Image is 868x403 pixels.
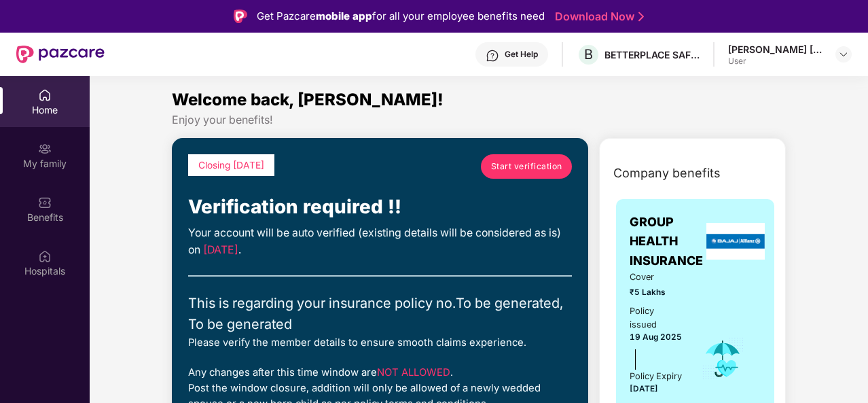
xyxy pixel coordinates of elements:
div: This is regarding your insurance policy no. To be generated, To be generated [188,293,572,335]
img: svg+xml;base64,PHN2ZyB3aWR0aD0iMjAiIGhlaWdodD0iMjAiIHZpZXdCb3g9IjAgMCAyMCAyMCIgZmlsbD0ibm9uZSIgeG... [38,142,52,156]
div: Your account will be auto verified (existing details will be considered as is) on . [188,225,572,259]
img: New Pazcare Logo [16,46,105,63]
img: svg+xml;base64,PHN2ZyBpZD0iSG9tZSIgeG1sbnM9Imh0dHA6Ly93d3cudzMub3JnLzIwMDAvc3ZnIiB3aWR0aD0iMjAiIG... [38,88,52,102]
a: Download Now [555,10,640,24]
span: B [584,46,593,63]
div: User [728,56,823,67]
span: 19 Aug 2025 [630,332,682,342]
div: Get Pazcare for all your employee benefits need [257,8,545,24]
div: BETTERPLACE SAFETY SOLUTIONS PRIVATE LIMITED [604,48,700,61]
img: insurerLogo [706,223,765,260]
a: Start verification [481,154,572,179]
span: Closing [DATE] [198,160,264,171]
div: Verification required !! [188,192,572,222]
img: svg+xml;base64,PHN2ZyBpZD0iSG9zcGl0YWxzIiB4bWxucz0iaHR0cDovL3d3dy53My5vcmcvMjAwMC9zdmciIHdpZHRoPS... [38,249,52,263]
div: Please verify the member details to ensure smooth claims experience. [188,335,572,351]
span: Start verification [491,160,562,173]
div: [PERSON_NAME] [PERSON_NAME] [728,43,823,56]
strong: mobile app [316,10,372,22]
img: svg+xml;base64,PHN2ZyBpZD0iRHJvcGRvd24tMzJ4MzIiIHhtbG5zPSJodHRwOi8vd3d3LnczLm9yZy8yMDAwL3N2ZyIgd2... [838,49,849,60]
img: Logo [234,10,247,23]
span: Welcome back, [PERSON_NAME]! [172,90,444,109]
span: NOT ALLOWED [377,366,450,379]
span: [DATE] [203,243,238,256]
span: GROUP HEALTH INSURANCE [630,213,703,270]
img: Stroke [638,10,644,24]
img: svg+xml;base64,PHN2ZyBpZD0iSGVscC0zMngzMiIgeG1sbnM9Imh0dHA6Ly93d3cudzMub3JnLzIwMDAvc3ZnIiB3aWR0aD... [486,49,499,63]
div: Policy Expiry [630,370,682,383]
img: svg+xml;base64,PHN2ZyBpZD0iQmVuZWZpdHMiIHhtbG5zPSJodHRwOi8vd3d3LnczLm9yZy8yMDAwL3N2ZyIgd2lkdGg9Ij... [38,196,52,209]
span: [DATE] [630,384,658,393]
img: icon [701,336,745,381]
span: Company benefits [613,164,721,183]
div: Enjoy your benefits! [172,113,786,127]
span: ₹5 Lakhs [630,286,682,299]
div: Policy issued [630,304,682,332]
span: Cover [630,270,682,284]
div: Get Help [505,49,538,60]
